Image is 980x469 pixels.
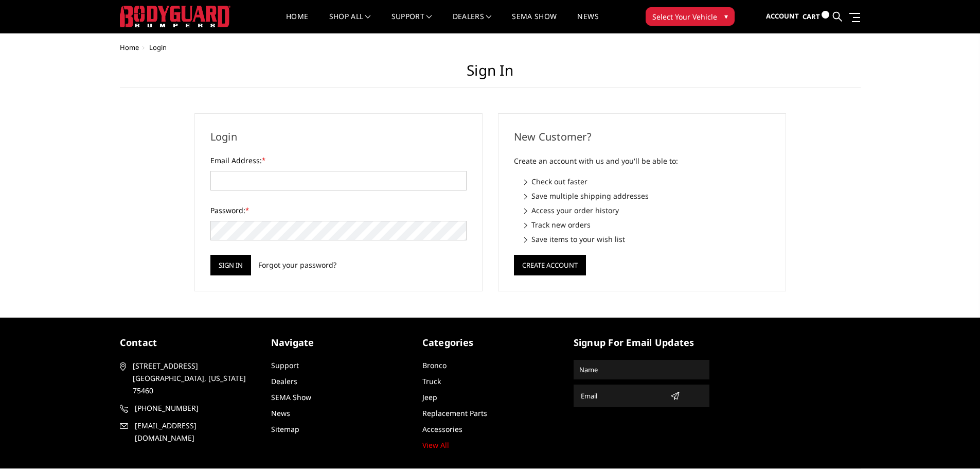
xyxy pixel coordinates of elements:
[766,3,799,30] a: Account
[120,6,230,27] img: BODYGUARD BUMPERS
[422,360,447,370] a: Bronco
[258,259,336,270] a: Forgot your password?
[133,360,252,397] span: [STREET_ADDRESS] [GEOGRAPHIC_DATA], [US_STATE] 75460
[210,255,251,275] input: Sign in
[286,13,308,33] a: Home
[422,392,437,402] a: Jeep
[135,402,254,414] span: [PHONE_NUMBER]
[524,234,770,245] li: Save items to your wish list
[524,219,770,230] li: Track new orders
[422,376,441,386] a: Truck
[271,360,299,370] a: Support
[512,13,557,33] a: SEMA Show
[271,376,297,386] a: Dealers
[135,420,254,444] span: [EMAIL_ADDRESS][DOMAIN_NAME]
[453,13,492,33] a: Dealers
[271,392,311,402] a: SEMA Show
[577,388,666,404] input: Email
[803,3,829,31] a: Cart
[422,336,558,350] h5: Categories
[120,402,256,414] a: [PHONE_NUMBER]
[724,11,728,22] span: ▾
[210,155,467,166] label: Email Address:
[120,62,861,88] h1: Sign in
[652,11,717,22] span: Select Your Vehicle
[120,420,256,444] a: [EMAIL_ADDRESS][DOMAIN_NAME]
[575,361,708,378] input: Name
[514,259,586,269] a: Create Account
[514,155,770,167] p: Create an account with us and you'll be able to:
[524,190,770,201] li: Save multiple shipping addresses
[210,129,467,145] h2: Login
[120,43,139,52] a: Home
[646,7,735,26] button: Select Your Vehicle
[422,424,462,434] a: Accessories
[210,205,467,216] label: Password:
[422,408,487,418] a: Replacement Parts
[514,129,770,145] h2: New Customer?
[149,43,167,52] span: Login
[271,424,299,434] a: Sitemap
[391,13,432,33] a: Support
[766,11,799,21] span: Account
[803,12,820,21] span: Cart
[574,336,709,350] h5: signup for email updates
[271,408,290,418] a: News
[271,336,407,350] h5: Navigate
[120,336,256,350] h5: contact
[524,205,770,216] li: Access your order history
[329,13,371,33] a: shop all
[514,255,586,275] button: Create Account
[422,440,449,450] a: View All
[524,176,770,187] li: Check out faster
[577,13,598,33] a: News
